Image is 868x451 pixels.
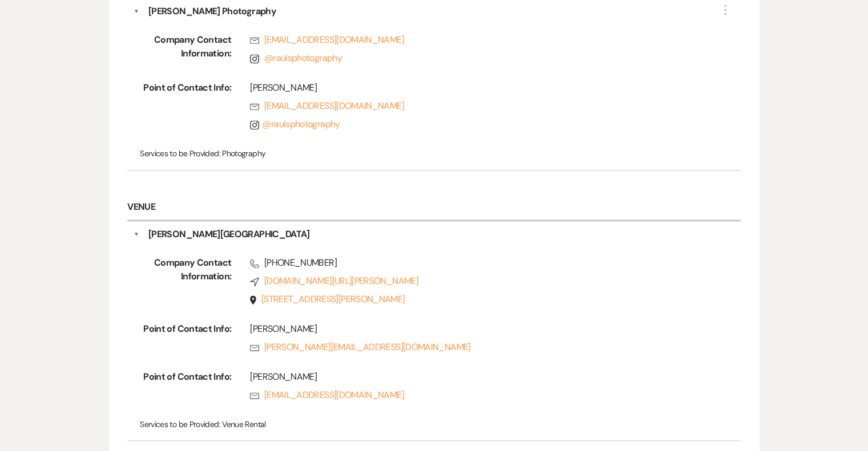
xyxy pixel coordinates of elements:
div: [PERSON_NAME][GEOGRAPHIC_DATA] [148,227,310,241]
div: [PERSON_NAME] [250,81,704,95]
span: Point of Contact Info: [140,322,231,359]
span: Services to be Provided: [140,419,220,429]
button: ▼ [134,227,139,241]
span: Point of Contact Info: [140,370,231,407]
p: Venue Rental [140,418,728,430]
div: [PERSON_NAME] Photography [148,5,276,18]
h6: Venue [127,194,740,221]
span: Company Contact Information: [140,33,231,70]
span: Company Contact Information: [140,256,231,311]
a: [PERSON_NAME][EMAIL_ADDRESS][DOMAIN_NAME] [250,340,704,354]
a: [EMAIL_ADDRESS][DOMAIN_NAME] [250,33,704,47]
p: Photography [140,147,728,160]
span: [STREET_ADDRESS][PERSON_NAME] [250,293,405,305]
span: Services to be Provided: [140,148,220,159]
a: [STREET_ADDRESS][PERSON_NAME] [250,292,704,306]
a: [DOMAIN_NAME][URL][PERSON_NAME] [250,274,704,288]
a: [EMAIL_ADDRESS][DOMAIN_NAME] [250,388,704,402]
a: @raulsphotography [250,118,340,130]
span: [PHONE_NUMBER] [250,256,704,270]
a: [EMAIL_ADDRESS][DOMAIN_NAME] [250,99,704,113]
span: Point of Contact Info: [140,81,231,136]
div: [PERSON_NAME] [250,322,704,336]
a: @raulsphotography [264,52,342,64]
div: [PERSON_NAME] [250,370,704,384]
button: ▼ [134,5,139,18]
